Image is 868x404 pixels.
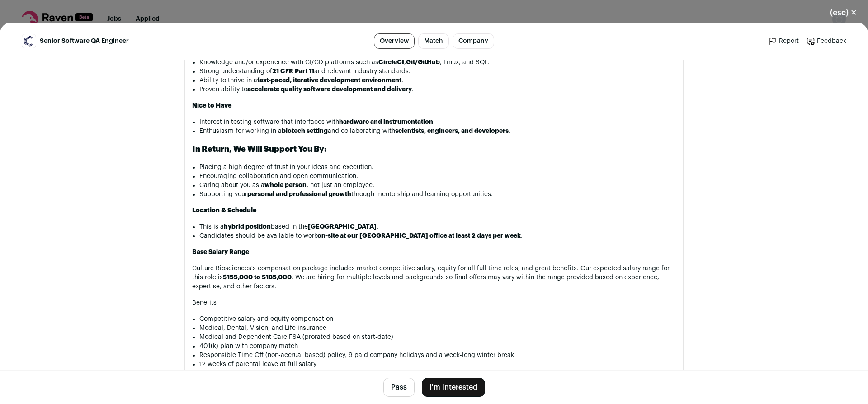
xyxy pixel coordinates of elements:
li: 401(k) plan with company match [199,342,676,351]
li: Medical, Dental, Vision, and Life insurance [199,324,676,333]
h4: Benefits [192,298,676,307]
strong: CircleCI [378,59,404,66]
strong: scientists, engineers, and developers [395,128,509,134]
li: Supporting your through mentorship and learning opportunities. [199,190,676,199]
li: Candidates should be available to work . [199,231,676,240]
button: Pass [383,378,415,397]
li: Medical and Dependent Care FSA (prorated based on start-date) [199,333,676,342]
strong: accelerate quality software development and delivery [247,86,412,93]
a: Overview [374,33,415,49]
strong: In Return, We Will Support You By: [192,145,327,153]
a: Match [418,33,449,49]
li: Caring about you as a , not just an employee. [199,181,676,190]
strong: whole person [264,182,307,188]
a: Company [453,33,494,49]
strong: hybrid position [224,224,271,230]
li: Responsible Time Off (non-accrual based) policy, 9 paid company holidays and a week-long winter b... [199,351,676,360]
p: Culture Biosciences's compensation package includes market competitive salary, equity for all ful... [192,264,676,291]
li: Placing a high degree of trust in your ideas and execution. [199,163,676,172]
a: Report [768,37,799,46]
li: This is a based in the . [199,222,676,231]
strong: personal and professional growth [247,191,351,197]
strong: Base Salary Range [192,249,249,255]
strong: hardware and instrumentation [339,119,433,125]
li: 12 weeks of parental leave at full salary [199,360,676,369]
li: Competitive salary and equity compensation [199,315,676,324]
strong: Location & Schedule [192,207,256,214]
strong: on-site at our [GEOGRAPHIC_DATA] office at least 2 days per week [317,233,521,239]
li: Enthusiasm for working in a and collaborating with . [199,127,676,136]
strong: $155,000 to $185,000 [223,274,292,281]
button: I'm Interested [422,378,485,397]
img: 05dc3ea480903531b65e0ffd506750ffeede4a14dc9d97fab83321f245b89006.jpg [22,34,36,48]
li: Proven ability to . [199,85,676,94]
strong: 21 CFR Part 11 [272,68,314,75]
a: Feedback [806,37,846,46]
span: Senior Software QA Engineer [40,37,129,46]
li: Encouraging collaboration and open communication. [199,172,676,181]
strong: Git/GitHub [406,59,440,66]
li: Interest in testing software that interfaces with . [199,117,676,127]
strong: Nice to Have [192,103,231,109]
strong: [GEOGRAPHIC_DATA] [308,224,377,230]
strong: biotech setting [282,128,328,134]
button: Close modal [819,3,868,23]
li: Ability to thrive in a . [199,76,676,85]
li: Strong understanding of and relevant industry standards. [199,67,676,76]
li: Knowledge and/or experience with CI/CD platforms such as , , Linux, and SQL. [199,58,676,67]
strong: fast-paced, iterative development environment [257,77,401,84]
